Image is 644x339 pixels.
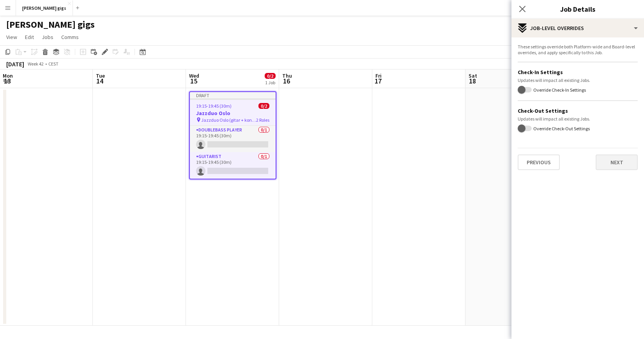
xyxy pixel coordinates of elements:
[256,117,269,123] span: 2 Roles
[3,72,13,79] span: Mon
[258,103,269,109] span: 0/2
[48,61,58,67] div: CEST
[511,19,644,37] div: Job-Level Overrides
[532,87,586,93] label: Override Check-In Settings
[469,72,477,79] span: Sat
[25,34,34,41] span: Edit
[374,76,382,85] span: 17
[518,69,638,76] h3: Check-In Settings
[58,32,82,42] a: Comms
[265,73,276,79] span: 0/2
[467,76,477,85] span: 18
[6,60,24,68] div: [DATE]
[190,126,276,152] app-card-role: Doublebass Player0/119:15-19:45 (30m)
[61,34,79,41] span: Comms
[189,72,199,79] span: Wed
[188,76,199,85] span: 15
[518,116,638,122] div: Updates will impact all existing Jobs.
[190,110,276,117] h3: Jazzduo Oslo
[375,72,382,79] span: Fri
[511,4,644,14] h3: Job Details
[6,34,17,41] span: View
[2,76,13,85] span: 13
[518,154,560,170] button: Previous
[281,76,292,85] span: 16
[518,44,638,55] div: These settings override both Platform-wide and Board-level overrides, and apply specifically to t...
[42,34,53,41] span: Jobs
[518,107,638,114] h3: Check-Out Settings
[189,91,276,179] app-job-card: Draft19:15-19:45 (30m)0/2Jazzduo Oslo Jazzduo Oslo (gitar + kontrabass)2 RolesDoublebass Player0/...
[265,80,275,85] div: 1 Job
[196,103,232,109] span: 19:15-19:45 (30m)
[95,76,105,85] span: 14
[96,72,105,79] span: Tue
[22,32,37,42] a: Edit
[6,19,95,30] h1: [PERSON_NAME] gigs
[532,125,590,131] label: Override Check-Out Settings
[190,92,276,98] div: Draft
[518,77,638,83] div: Updates will impact all existing Jobs.
[3,32,20,42] a: View
[190,152,276,179] app-card-role: Guitarist0/119:15-19:45 (30m)
[26,61,45,67] span: Week 42
[201,117,256,123] span: Jazzduo Oslo (gitar + kontrabass)
[16,0,73,16] button: [PERSON_NAME] gigs
[39,32,57,42] a: Jobs
[596,154,638,170] button: Next
[282,72,292,79] span: Thu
